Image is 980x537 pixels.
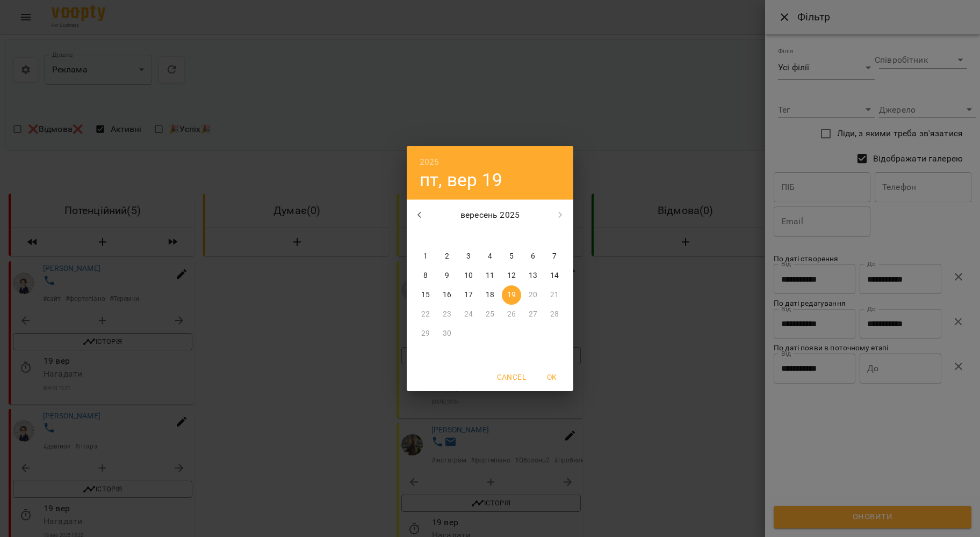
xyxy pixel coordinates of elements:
p: 15 [421,290,430,300]
button: 10 [459,266,478,285]
p: 11 [486,270,494,281]
p: 8 [423,270,428,281]
button: 19 [502,285,521,305]
button: 12 [502,266,521,285]
button: 9 [437,266,457,285]
span: OK [539,371,565,384]
span: сб [523,231,543,241]
p: вересень 2025 [433,209,548,222]
p: 14 [550,270,559,281]
button: OK [535,367,569,387]
button: 2025 [420,155,439,170]
button: 18 [480,285,500,305]
span: нд [545,231,564,241]
p: 17 [464,290,473,300]
button: 13 [523,266,543,285]
p: 4 [488,251,492,262]
button: 2 [437,247,457,266]
button: 17 [459,285,478,305]
span: Cancel [497,371,526,384]
span: пн [416,231,435,241]
p: 2 [445,251,449,262]
p: 12 [507,270,516,281]
span: пт [502,231,521,241]
button: 11 [480,266,500,285]
button: Cancel [493,367,530,387]
button: 4 [480,247,500,266]
p: 1 [423,251,428,262]
button: 8 [416,266,435,285]
button: 3 [459,247,478,266]
p: 9 [445,270,449,281]
p: 16 [443,290,451,300]
button: 15 [416,285,435,305]
button: 5 [502,247,521,266]
p: 13 [529,270,537,281]
button: 7 [545,247,564,266]
button: 14 [545,266,564,285]
p: 5 [509,251,514,262]
span: ср [459,231,478,241]
p: 10 [464,270,473,281]
span: чт [480,231,500,241]
p: 6 [531,251,535,262]
p: 19 [507,290,516,300]
span: вт [437,231,457,241]
button: 6 [523,247,543,266]
button: пт, вер 19 [420,169,502,191]
button: 1 [416,247,435,266]
p: 7 [552,251,557,262]
p: 3 [466,251,471,262]
button: 16 [437,285,457,305]
p: 18 [486,290,494,300]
